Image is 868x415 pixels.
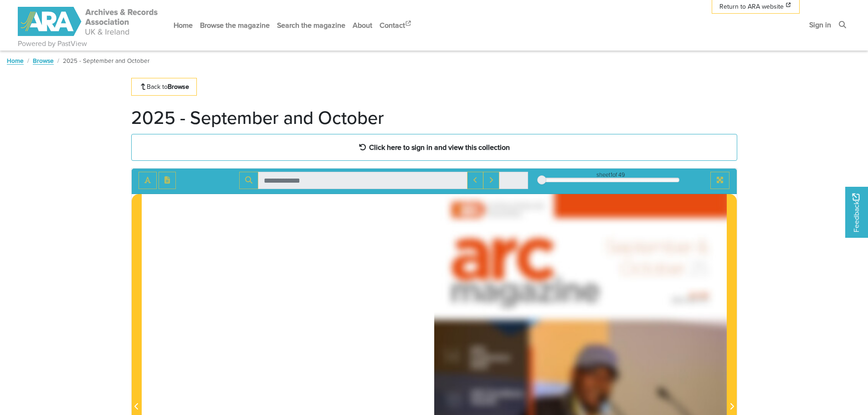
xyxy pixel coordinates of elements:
[258,172,467,189] input: Search for
[611,170,612,179] span: 1
[349,13,376,37] a: About
[63,56,149,65] span: 2025 - September and October
[542,170,679,179] div: sheet of 49
[467,172,483,189] button: Previous Match
[845,187,868,238] a: Would you like to provide feedback?
[33,56,54,65] a: Browse
[719,2,784,11] span: Return to ARA website
[131,78,197,96] a: Back toBrowse
[239,172,258,189] button: Search
[131,134,737,161] a: Click here to sign in and view this collection
[170,13,196,37] a: Home
[159,172,176,189] button: Open transcription window
[18,38,87,49] a: Powered by PastView
[18,2,159,41] a: ARA - ARC Magazine | Powered by PastView logo
[131,107,384,128] h1: 2025 - September and October
[851,193,862,232] span: Feedback
[18,7,159,36] img: ARA - ARC Magazine | Powered by PastView
[168,82,189,91] strong: Browse
[139,172,157,189] button: Toggle text selection (Alt+T)
[483,172,499,189] button: Next Match
[273,13,349,37] a: Search the magazine
[7,56,24,65] a: Home
[710,172,729,189] button: Full screen mode
[196,13,273,37] a: Browse the magazine
[376,13,416,37] a: Contact
[806,13,835,37] a: Sign in
[369,142,510,152] strong: Click here to sign in and view this collection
